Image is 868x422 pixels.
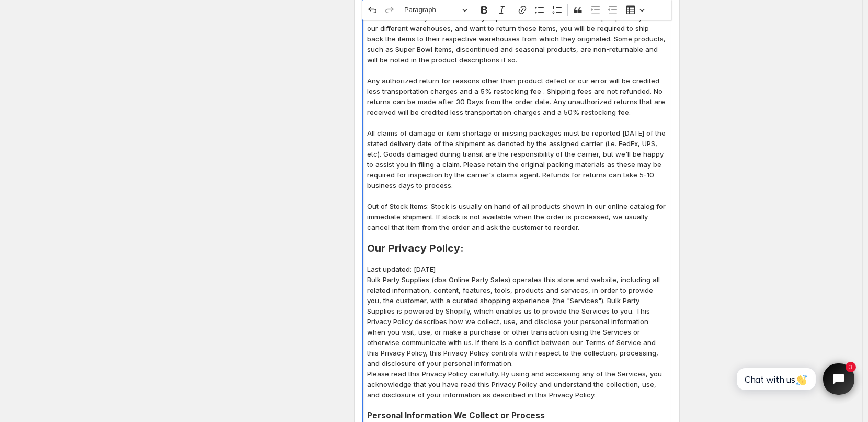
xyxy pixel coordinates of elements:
span: Paragraph [404,4,459,16]
p: Bulk Party Supplies (dba Online Party Sales) operates this store and website, including all relat... [367,274,667,369]
p: Last updated: [DATE] [367,264,667,274]
p: Please read this Privacy Policy carefully. By using and accessing any of the Services, you acknow... [367,369,667,400]
p: Any authorized return for reasons other than product defect or our error will be credited less tr... [367,75,667,117]
button: Paragraph, Heading [399,2,472,18]
p: All claims of damage or item shortage or missing packages must be reported [DATE] of the stated d... [367,128,667,191]
iframe: Tidio Chat [725,354,863,404]
h3: Personal Information We Collect or Process [367,410,667,421]
p: Out of Stock Items: Stock is usually on hand of all products shown in our online catalog for imme... [367,201,667,232]
h2: Our Privacy Policy: [367,243,667,253]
